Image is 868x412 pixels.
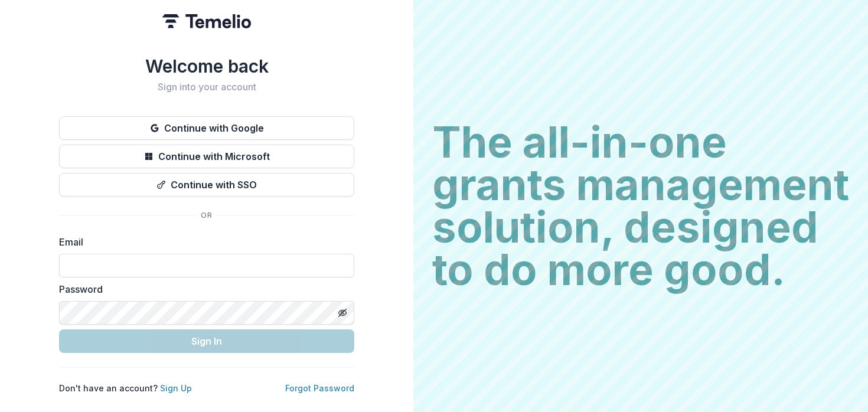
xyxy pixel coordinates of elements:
[59,173,354,197] button: Continue with SSO
[59,116,354,140] button: Continue with Google
[160,383,192,393] a: Sign Up
[59,235,347,249] label: Email
[285,383,354,393] a: Forgot Password
[59,282,347,296] label: Password
[162,14,251,28] img: Temelio
[59,55,354,77] h1: Welcome back
[59,81,354,93] h2: Sign into your account
[333,303,352,322] button: Toggle password visibility
[59,382,192,394] p: Don't have an account?
[59,145,354,168] button: Continue with Microsoft
[59,329,354,353] button: Sign In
